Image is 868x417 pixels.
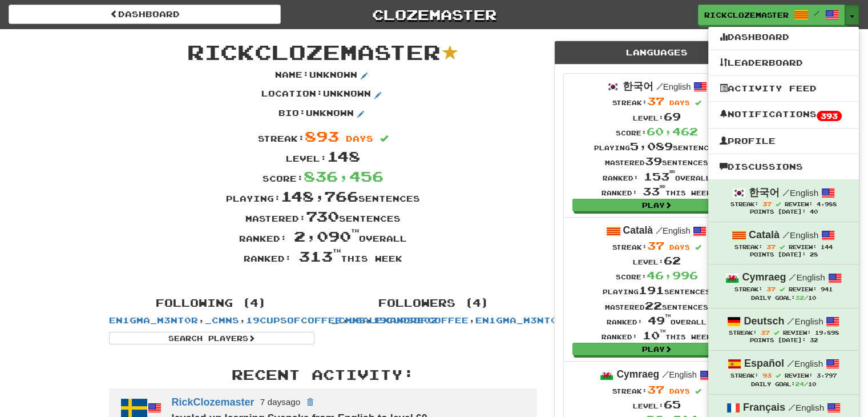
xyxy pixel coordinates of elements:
[100,206,546,226] div: Mastered: sentences
[788,402,796,412] span: /
[275,69,371,83] p: Name : Unknown
[785,201,813,207] span: Review:
[601,382,712,397] div: Streak:
[787,316,794,326] span: /
[744,358,784,369] strong: Español
[662,369,669,379] span: /
[782,330,810,336] span: Review:
[616,368,659,380] strong: Cymraeg
[708,134,859,149] a: Profile
[323,292,546,326] div: , , ,
[639,284,664,296] span: 191
[278,107,368,121] p: Bio : Unknown
[665,314,671,318] sup: th
[749,229,780,240] strong: Català
[817,372,837,379] span: 3,797
[743,402,785,413] strong: Français
[708,55,859,70] a: Leaderboard
[594,169,719,184] div: Ranked: overall
[656,225,663,235] span: /
[656,226,691,235] small: English
[351,228,359,234] sup: th
[669,243,690,251] span: days
[782,230,790,240] span: /
[324,272,362,283] iframe: fb:share_button Facebook Social Plugin
[708,81,859,96] a: Activity Feed
[708,107,859,123] a: Notifications393
[261,88,385,102] p: Location : Unknown
[795,380,804,387] span: 24
[817,111,842,121] span: 393
[304,167,383,185] span: 836,456
[814,330,838,336] span: 19,898
[762,372,772,379] span: 93
[172,396,255,407] a: RickClozemaster
[100,246,546,266] div: Ranked: this week
[669,99,690,106] span: days
[281,187,358,205] span: 148,766
[760,329,769,336] span: 37
[821,244,833,250] span: 144
[373,315,469,325] a: 19cupsofcoffee
[594,139,719,154] div: Playing sentences
[656,81,663,91] span: /
[656,82,691,91] small: English
[749,187,780,198] strong: 한국어
[601,283,712,298] div: Playing sentences
[246,315,342,325] a: 19cupsofcoffee
[283,272,320,283] iframe: X Post Button
[601,328,712,343] div: Ranked: this week
[601,253,712,268] div: Level:
[601,397,712,412] div: Level:
[734,286,762,292] span: Streak:
[623,224,653,236] strong: Català
[695,100,701,106] span: Streak includes today.
[100,126,546,146] div: Streak:
[695,388,701,395] span: Streak includes today.
[817,201,837,207] span: 4,988
[187,39,441,64] span: RickClozemaster
[669,387,690,395] span: days
[109,332,314,344] a: Search Players
[730,201,758,207] span: Streak:
[643,329,665,342] span: 10
[821,286,833,292] span: 941
[601,298,712,313] div: Mastered sentences
[662,370,697,379] small: English
[762,201,772,207] span: 37
[100,186,546,206] div: Playing: sentences
[782,188,818,198] small: English
[572,343,741,355] a: Play
[664,398,681,411] span: 65
[664,110,681,123] span: 69
[730,372,758,379] span: Streak:
[787,316,823,326] small: English
[789,244,817,250] span: Review:
[785,372,813,379] span: Review:
[704,10,789,20] span: RickClozemaster
[720,294,847,302] div: Daily Goal: /10
[594,184,719,199] div: Ranked: this week
[776,202,781,207] span: Streak includes today.
[332,298,537,309] h4: Followers (4)
[734,244,762,250] span: Streak:
[708,264,859,307] a: Cymraeg /English Streak: 37 Review: 941 Daily Goal:32/10
[644,170,675,183] span: 153
[601,268,712,283] div: Score:
[109,298,314,309] h4: Following (4)
[773,330,778,335] span: Streak includes today.
[601,313,712,328] div: Ranked: overall
[205,315,239,325] a: _cmns
[814,9,819,17] span: /
[720,209,847,216] div: Points [DATE]: 40
[594,109,719,124] div: Level:
[795,294,804,301] span: 32
[294,227,359,244] span: 2,090
[789,272,825,282] small: English
[100,166,546,186] div: Score:
[776,373,781,378] span: Streak includes today.
[708,180,859,222] a: 한국어 /English Streak: 37 Review: 4,988 Points [DATE]: 40
[766,243,776,250] span: 37
[109,315,198,325] a: En1gma_M3nt0r
[333,248,341,254] sup: th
